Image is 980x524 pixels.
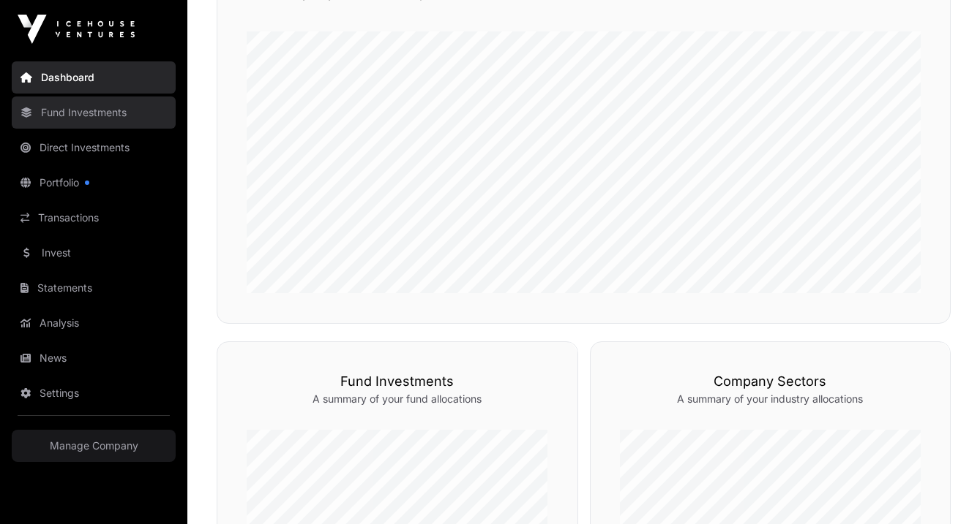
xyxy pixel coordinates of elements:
[12,430,176,462] a: Manage Company
[18,15,135,44] img: Icehouse Ventures Logo
[12,307,176,339] a: Analysis
[12,202,176,234] a: Transactions
[12,342,176,374] a: News
[12,237,176,269] a: Invest
[12,96,176,129] a: Fund Investments
[12,272,176,304] a: Statements
[12,61,176,94] a: Dashboard
[12,377,176,409] a: Settings
[12,167,176,199] a: Portfolio
[12,132,176,164] a: Direct Investments
[247,392,548,406] p: A summary of your fund allocations
[620,371,921,392] h3: Company Sectors
[907,454,980,524] iframe: Chat Widget
[247,371,548,392] h3: Fund Investments
[620,392,921,406] p: A summary of your industry allocations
